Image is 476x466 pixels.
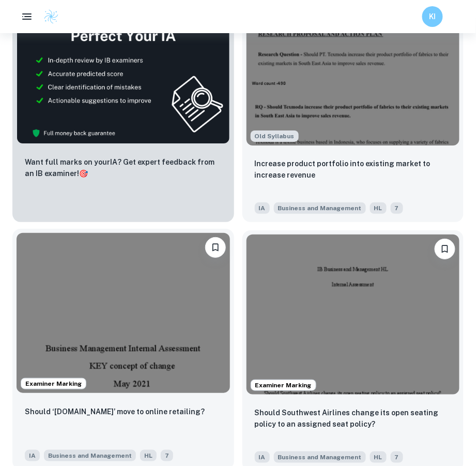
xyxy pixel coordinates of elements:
[255,452,270,463] span: IA
[43,9,59,24] img: Clastify logo
[427,11,439,22] h6: KI
[274,202,366,214] span: Business and Management
[205,237,226,258] button: Bookmark
[370,452,387,463] span: HL
[251,381,316,390] span: Examiner Marking
[247,235,460,395] img: Business and Management IA example thumbnail: Should Southwest Airlines change its ope
[255,158,452,181] p: Increase product portfolio into existing market to increase revenue
[422,6,443,27] button: KI
[251,130,299,142] span: Old Syllabus
[37,9,59,24] a: Clastify logo
[17,233,230,393] img: Business and Management IA example thumbnail: Should ‘Safety.co’ move to online retail
[25,156,222,179] p: Want full marks on your IA ? Get expert feedback from an IB examiner!
[79,169,88,178] span: 🎯
[391,202,403,214] span: 7
[370,202,387,214] span: HL
[21,379,86,388] span: Examiner Marking
[44,450,136,461] span: Business and Management
[25,450,40,461] span: IA
[251,130,299,142] div: Starting from the May 2024 session, the Business IA requirements have changed. It's OK to refer t...
[255,202,270,214] span: IA
[391,452,403,463] span: 7
[255,407,452,430] p: Should Southwest Airlines change its open seating policy to an assigned seat policy?
[274,452,366,463] span: Business and Management
[140,450,157,461] span: HL
[161,450,173,461] span: 7
[435,239,455,259] button: Bookmark
[25,406,205,417] p: Should ‘Safety.co’ move to online retailing?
